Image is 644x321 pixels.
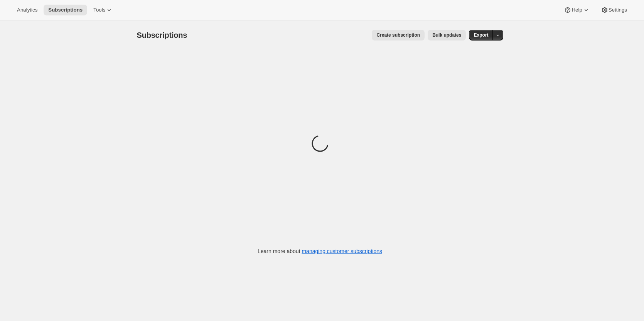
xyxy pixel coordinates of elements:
[469,30,493,41] button: Export
[17,7,37,13] span: Analytics
[559,5,594,15] button: Help
[432,32,461,38] span: Bulk updates
[376,32,420,38] span: Create subscription
[137,31,187,39] span: Subscriptions
[596,5,632,15] button: Settings
[12,5,42,15] button: Analytics
[302,248,382,254] a: managing customer subscriptions
[474,32,488,38] span: Export
[258,247,382,255] p: Learn more about
[93,7,105,13] span: Tools
[44,5,87,15] button: Subscriptions
[89,5,118,15] button: Tools
[609,7,627,13] span: Settings
[428,30,466,41] button: Bulk updates
[372,30,425,41] button: Create subscription
[48,7,83,13] span: Subscriptions
[572,7,582,13] span: Help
